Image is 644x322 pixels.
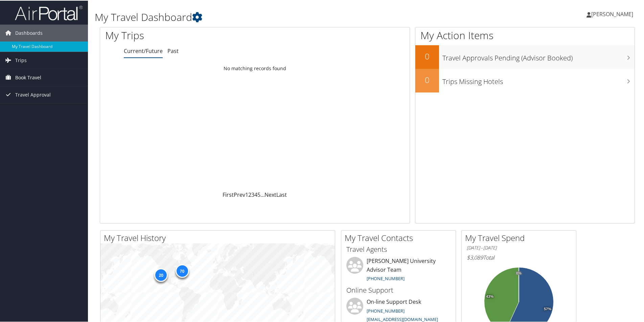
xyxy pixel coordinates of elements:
td: No matching records found [100,62,410,74]
h2: 0 [415,50,439,61]
h2: My Travel Spend [465,232,576,243]
span: Dashboards [15,24,43,41]
h2: My Travel Contacts [345,232,456,243]
div: 20 [154,268,168,281]
h6: [DATE] - [DATE] [467,244,571,250]
h3: Online Support [346,285,451,294]
h1: My Travel Dashboard [95,9,458,24]
a: [EMAIL_ADDRESS][DOMAIN_NAME] [367,316,438,322]
a: 5 [257,190,260,198]
h2: 0 [415,74,439,85]
span: Book Travel [15,69,41,85]
a: 3 [251,190,254,198]
span: Travel Approval [15,86,51,103]
h1: My Trips [105,28,276,42]
a: Current/Future [124,47,163,54]
img: airportal-logo.png [15,4,83,20]
tspan: 43% [486,294,493,298]
h6: Total [467,253,571,261]
h3: Travel Agents [346,244,451,253]
a: 4 [254,190,257,198]
span: [PERSON_NAME] [591,10,633,17]
a: [PERSON_NAME] [586,3,640,24]
span: Trips [15,51,27,68]
li: [PERSON_NAME] University Advisor Team [343,256,454,284]
h2: My Travel History [104,232,335,243]
div: 70 [175,263,189,277]
tspan: 57% [544,306,551,311]
a: Prev [234,190,245,198]
h1: My Action Items [415,28,635,42]
a: [PHONE_NUMBER] [367,307,405,313]
span: $3,089 [467,253,483,261]
a: Past [167,47,179,54]
tspan: 0% [516,271,522,275]
a: 0Travel Approvals Pending (Advisor Booked) [415,45,635,68]
h3: Trips Missing Hotels [442,73,635,86]
h3: Travel Approvals Pending (Advisor Booked) [442,49,635,62]
span: … [260,190,264,198]
a: 2 [248,190,251,198]
a: Last [276,190,287,198]
a: 1 [245,190,248,198]
a: Next [264,190,276,198]
a: First [223,190,234,198]
a: 0Trips Missing Hotels [415,68,635,92]
a: [PHONE_NUMBER] [367,275,405,281]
